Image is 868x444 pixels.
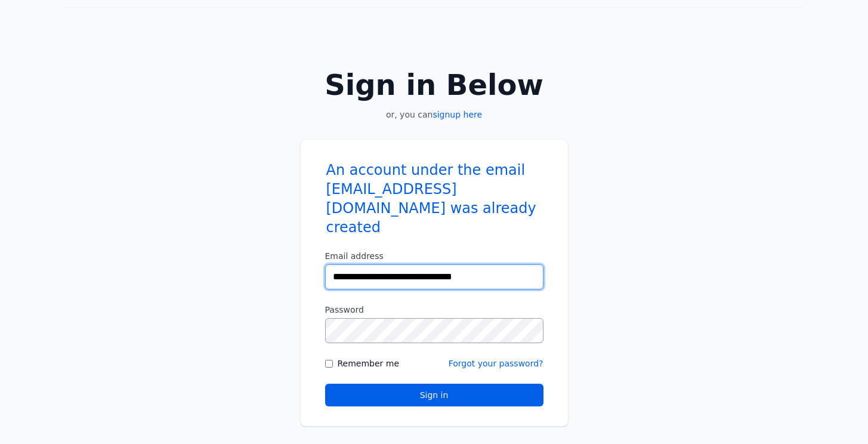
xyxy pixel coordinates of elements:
[301,70,568,99] h2: Sign in Below
[325,384,543,406] button: Sign in
[338,357,400,369] label: Remember me
[449,359,543,368] a: Forgot your password?
[325,159,543,238] span: An account under the email [EMAIL_ADDRESS][DOMAIN_NAME] was already created
[325,250,543,262] label: Email address
[301,109,568,121] p: or, you can
[433,110,482,119] a: signup here
[325,304,543,316] label: Password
